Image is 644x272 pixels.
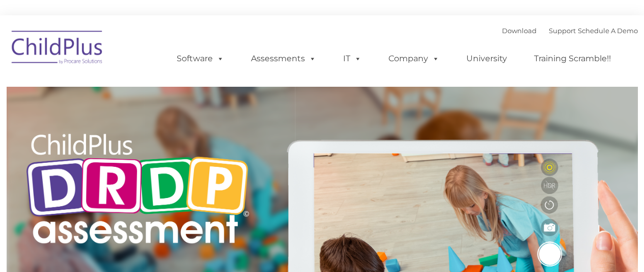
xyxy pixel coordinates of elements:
[241,48,326,69] a: Assessments
[378,48,450,69] a: Company
[333,48,372,69] a: IT
[549,27,576,35] a: Support
[7,23,108,75] img: ChildPlus by Procare Solutions
[22,120,253,261] img: Copyright - DRDP Logo Light
[502,27,638,35] font: |
[524,48,621,69] a: Training Scramble!!
[502,27,537,35] a: Download
[456,48,517,69] a: University
[166,48,234,69] a: Software
[578,27,638,35] a: Schedule A Demo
